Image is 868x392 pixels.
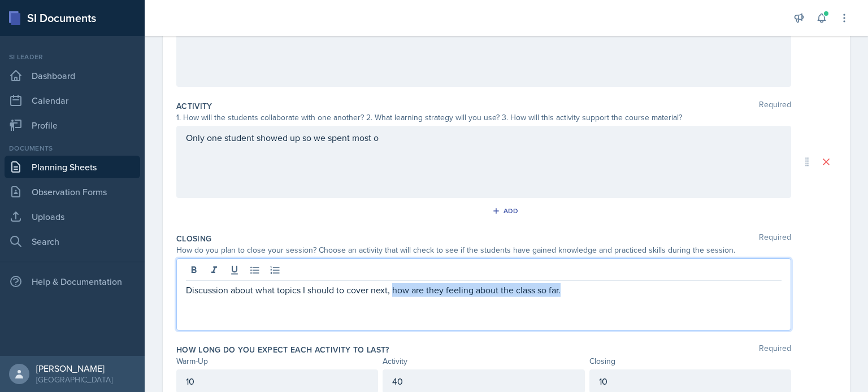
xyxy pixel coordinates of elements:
div: Help & Documentation [5,270,140,293]
span: Required [759,233,791,244]
p: Discussion about what topics I should to cover next, how are they feeling about the class so far. [186,283,782,297]
a: Planning Sheets [5,156,140,178]
span: Required [759,100,791,112]
a: Uploads [5,205,140,228]
div: Activity [383,355,584,367]
p: 10 [186,375,368,388]
div: Closing [589,355,791,367]
div: Documents [5,143,140,153]
p: 10 [599,375,782,388]
div: Add [494,206,519,215]
div: How do you plan to close your session? Choose an activity that will check to see if the students ... [176,244,791,256]
span: Required [759,344,791,355]
div: [GEOGRAPHIC_DATA] [36,374,112,385]
a: Dashboard [5,64,140,87]
label: How long do you expect each activity to last? [176,344,389,355]
p: 40 [392,375,575,388]
a: Calendar [5,89,140,112]
a: Search [5,230,140,253]
div: Si leader [5,52,140,62]
div: [PERSON_NAME] [36,363,112,374]
button: Add [488,202,525,219]
a: Observation Forms [5,180,140,203]
div: Warm-Up [176,355,378,367]
div: 1. How will the students collaborate with one another? 2. What learning strategy will you use? 3.... [176,112,791,124]
label: Activity [176,100,212,112]
label: Closing [176,233,211,244]
p: Only one student showed up so we spent most o [186,131,782,144]
a: Profile [5,114,140,136]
